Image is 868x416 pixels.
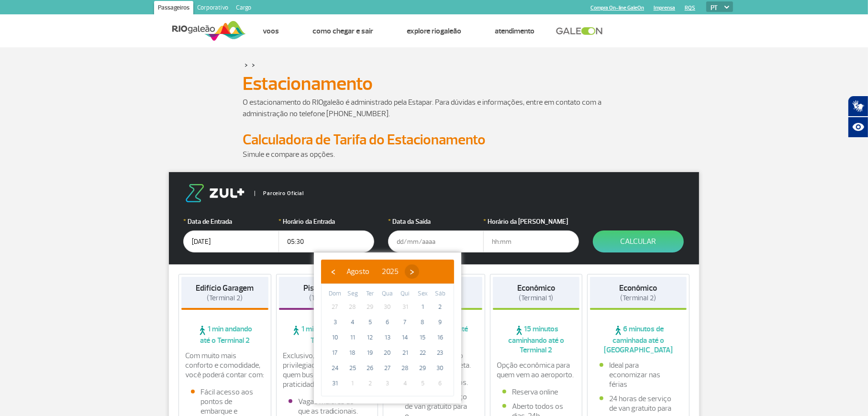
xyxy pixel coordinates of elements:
[433,330,448,345] span: 16
[414,289,432,299] th: weekday
[380,315,395,330] span: 6
[848,96,868,138] div: Plugin de acessibilidade da Hand Talk.
[232,1,255,16] a: Cargo
[379,289,397,299] th: weekday
[252,59,255,70] a: >
[415,330,430,345] span: 15
[327,376,343,391] span: 31
[848,96,868,117] button: Abrir tradutor de língua de sinais.
[345,299,360,315] span: 28
[415,345,430,361] span: 22
[185,351,265,380] p: Com muito mais conforto e comodidade, você poderá contar com:
[433,345,448,361] span: 23
[314,252,461,404] bs-datepicker-container: calendar
[519,294,554,303] span: (Terminal 1)
[345,376,360,391] span: 1
[398,330,413,345] span: 14
[415,376,430,391] span: 5
[497,361,576,380] p: Opção econômica para quem vem ao aeroporto.
[345,330,360,345] span: 11
[431,289,449,299] th: weekday
[685,5,695,11] a: RQS
[327,330,343,345] span: 10
[654,5,675,11] a: Imprensa
[407,26,461,36] a: Explore RIOgaleão
[398,361,413,376] span: 28
[346,267,369,276] span: Agosto
[362,315,378,330] span: 5
[483,217,579,227] label: Horário da [PERSON_NAME]
[278,230,374,252] input: hh:mm
[181,324,268,345] span: 1 min andando até o Terminal 2
[433,376,448,391] span: 6
[326,265,419,275] bs-datepicker-navigation-view: ​ ​ ​
[207,294,243,303] span: (Terminal 2)
[303,283,351,293] strong: Piso Premium
[483,230,579,252] input: hh:mm
[362,299,378,315] span: 29
[283,351,372,389] p: Exclusivo, com localização privilegiada e ideal para quem busca conforto e praticidade.
[243,149,625,160] p: Simule e compare as opções.
[245,59,248,70] a: >
[405,264,419,279] button: ›
[278,217,374,227] label: Horário da Entrada
[243,131,625,149] h2: Calculadora de Tarifa do Estacionamento
[289,397,366,416] li: Vagas maiores do que as tradicionais.
[380,345,395,361] span: 20
[396,289,414,299] th: weekday
[243,97,625,120] p: O estacionamento do RIOgaleão é administrado pela Estapar. Para dúvidas e informações, entre em c...
[340,264,376,279] button: Agosto
[326,264,340,279] button: ‹
[326,289,344,299] th: weekday
[380,330,395,345] span: 13
[380,361,395,376] span: 27
[493,324,580,355] span: 15 minutos caminhando até o Terminal 2
[183,217,279,227] label: Data de Entrada
[433,299,448,315] span: 2
[183,184,246,202] img: logo-zul.png
[398,376,413,391] span: 4
[398,345,413,361] span: 21
[362,330,378,345] span: 12
[621,294,657,303] span: (Terminal 2)
[345,361,360,376] span: 25
[327,361,343,376] span: 24
[590,324,687,355] span: 6 minutos de caminhada até o [GEOGRAPHIC_DATA]
[263,26,279,36] a: Voos
[309,294,345,303] span: (Terminal 2)
[345,345,360,361] span: 18
[376,264,405,279] button: 2025
[388,217,484,227] label: Data da Saída
[433,315,448,330] span: 9
[398,299,413,315] span: 31
[312,26,373,36] a: Como chegar e sair
[362,345,378,361] span: 19
[388,230,484,252] input: dd/mm/aaaa
[593,230,684,252] button: Calcular
[196,283,254,293] strong: Edifício Garagem
[327,299,343,315] span: 27
[380,299,395,315] span: 30
[495,26,534,36] a: Atendimento
[600,361,677,389] li: Ideal para economizar nas férias
[517,283,555,293] strong: Econômico
[279,324,376,345] span: 1 min andando até o Terminal 2
[502,387,570,397] li: Reserva online
[590,5,644,11] a: Compra On-line GaleOn
[433,361,448,376] span: 30
[415,361,430,376] span: 29
[327,345,343,361] span: 17
[361,289,379,299] th: weekday
[183,230,279,252] input: dd/mm/aaaa
[327,315,343,330] span: 3
[382,267,399,276] span: 2025
[362,361,378,376] span: 26
[243,76,625,92] h1: Estacionamento
[848,117,868,138] button: Abrir recursos assistivos.
[620,283,657,293] strong: Econômico
[193,1,232,16] a: Corporativo
[415,315,430,330] span: 8
[380,376,395,391] span: 3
